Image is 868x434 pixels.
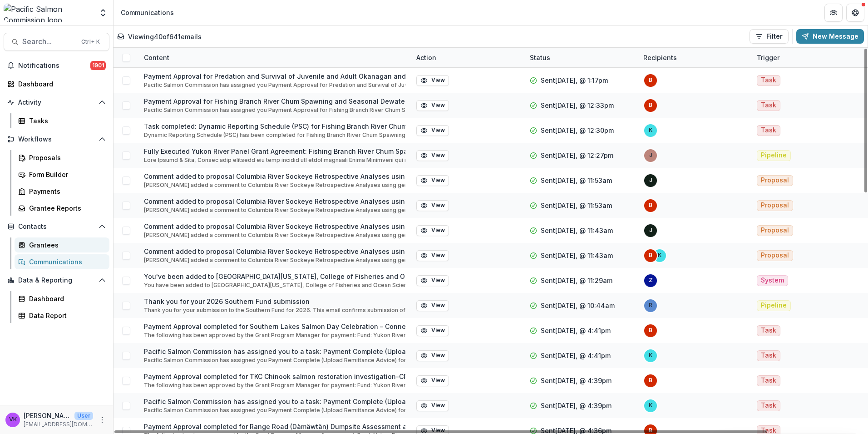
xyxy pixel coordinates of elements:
[761,202,789,209] span: Proposal
[541,126,614,135] p: Sent [DATE], @ 12:30pm
[541,326,611,335] p: Sent [DATE], @ 4:41pm
[18,136,95,143] span: Workflows
[15,113,109,128] a: Tasks
[144,297,405,306] p: Thank you for your 2026 Southern Fund submission
[649,152,652,158] div: jeremy.brammer@vgfn.ca
[144,397,405,406] p: Pacific Salmon Commission has assigned you to a task: Payment Complete (Upload Remittance Advice)
[29,116,102,126] div: Tasks
[144,256,405,264] p: [PERSON_NAME] added a comment to Columbia River Sockeye Retrospective Analyses using genetic stoc...
[658,252,661,258] div: keong@psc.org
[74,412,93,420] p: User
[416,225,449,236] button: View
[29,187,102,196] div: Payments
[144,231,405,239] p: [PERSON_NAME] added a comment to Columbia River Sockeye Retrospective Analyses using genetic stoc...
[649,177,652,183] div: jusc@critfc.org
[416,250,449,261] button: View
[4,76,109,91] a: Dashboard
[649,127,652,133] div: keong@psc.org
[761,352,776,359] span: Task
[751,48,865,67] div: Trigger
[541,251,613,260] p: Sent [DATE], @ 11:43am
[649,202,652,208] div: bendt@psc.org
[15,184,109,199] a: Payments
[416,300,449,311] button: View
[90,61,106,70] span: 1901
[524,53,556,62] div: Status
[750,29,789,44] button: Filter
[649,328,652,333] div: bendt@psc.org
[117,6,178,19] nav: breadcrumb
[416,100,449,111] button: View
[138,48,411,67] div: Content
[18,223,95,231] span: Contacts
[761,302,787,309] span: Pipeline
[18,79,102,89] div: Dashboard
[649,353,652,358] div: keong@psc.org
[15,150,109,165] a: Proposals
[4,58,109,73] button: Notifications1901
[29,257,102,267] div: Communications
[761,76,776,84] span: Task
[541,201,612,210] p: Sent [DATE], @ 11:53am
[144,281,405,289] p: You have been added to [GEOGRAPHIC_DATA][US_STATE], College of Fisheries and Ocean Sciences, June...
[541,376,612,385] p: Sent [DATE], @ 4:39pm
[144,247,405,256] p: Comment added to proposal Columbia River Sockeye Retrospective Analyses using genetic stock ident...
[411,48,524,67] div: Action
[144,331,405,339] p: The following has been approved by the Grant Program Manager for payment: Fund: Yukon River Panel...
[144,181,405,189] p: [PERSON_NAME] added a comment to Columbia River Sockeye Retrospective Analyses using genetic stoc...
[24,411,71,420] p: [PERSON_NAME]
[761,101,776,109] span: Task
[29,294,102,303] div: Dashboard
[4,4,93,22] img: Pacific Salmon Commission logo
[29,240,102,250] div: Grantees
[29,153,102,162] div: Proposals
[18,277,95,284] span: Data & Reporting
[541,276,612,285] p: Sent [DATE], @ 11:29am
[416,175,449,186] button: View
[144,81,405,89] p: Pacific Salmon Commission has assigned you Payment Approval for Predation and Survival of Juvenil...
[144,146,405,156] p: Fully Executed Yukon River Panel Grant Agreement: Fishing Branch River Chum Spawning and Seasonal...
[761,377,776,384] span: Task
[144,356,405,364] p: Pacific Salmon Commission has assigned you Payment Complete (Upload Remittance Advice) for Southe...
[638,48,751,67] div: Recipients
[649,77,652,83] div: bendt@psc.org
[761,227,789,234] span: Proposal
[79,37,102,47] div: Ctrl + K
[416,350,449,361] button: View
[649,102,652,108] div: bendt@psc.org
[416,75,449,86] button: View
[761,252,789,259] span: Proposal
[15,201,109,216] a: Grantee Reports
[649,227,652,233] div: jusc@critfc.org
[761,177,789,184] span: Proposal
[144,347,405,356] p: Pacific Salmon Commission has assigned you to a task: Payment Complete (Upload Remittance Advice)
[18,99,95,106] span: Activity
[15,167,109,182] a: Form Builder
[649,252,652,258] div: bendt@psc.org
[144,156,405,164] p: Lore Ipsumd & Sita, Consec adip elitsedd eiu temp incidid utl etdol magnaali Enima Minimveni qui ...
[761,402,776,409] span: Task
[416,375,449,386] button: View
[4,219,109,234] button: Open Contacts
[29,311,102,320] div: Data Report
[144,306,405,314] p: Thank you for your submission to the Southern Fund for 2026. This email confirms submission of yo...
[541,76,608,85] p: Sent [DATE], @ 1:17pm
[416,200,449,211] button: View
[24,420,93,429] p: [EMAIL_ADDRESS][DOMAIN_NAME]
[761,126,776,134] span: Task
[541,101,614,110] p: Sent [DATE], @ 12:33pm
[411,53,442,62] div: Action
[144,172,405,181] p: Comment added to proposal Columbia River Sockeye Retrospective Analyses using genetic stock ident...
[541,351,611,360] p: Sent [DATE], @ 4:41pm
[416,150,449,161] button: View
[524,48,638,67] div: Status
[761,277,784,284] span: System
[121,8,174,17] div: Communications
[4,273,109,288] button: Open Data & Reporting
[144,71,405,81] p: Payment Approval for Predation and Survival of Juvenile and Adult Okanagan and Wenatchee Sockeye ...
[416,275,449,286] button: View
[15,291,109,306] a: Dashboard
